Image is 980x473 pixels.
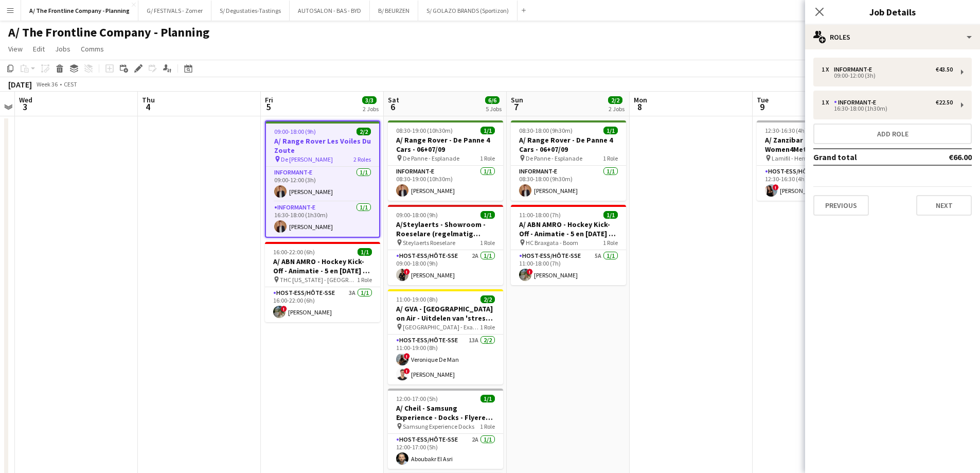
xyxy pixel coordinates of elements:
div: 09:00-12:00 (3h) [822,73,953,78]
h3: A/ ABN AMRO - Hockey Kick-Off - Animatie - 5 en [DATE] - De Pinte [265,257,380,275]
app-job-card: 08:30-19:00 (10h30m)1/1A/ Range Rover - De Panne 4 Cars - 06+07/09 De Panne - Esplanade1 RoleInfo... [388,120,503,201]
span: ! [404,368,410,374]
h1: A/ The Frontline Company - Planning [8,25,209,40]
span: 3/3 [362,96,377,104]
span: 16:00-22:00 (6h) [273,248,315,256]
h3: Job Details [805,5,980,19]
span: Lamifil - Hemiksem [772,154,823,162]
span: 1/1 [480,211,495,219]
span: 12:30-16:30 (4h) [765,127,807,134]
div: Informant-e [834,66,876,73]
span: 11:00-18:00 (7h) [519,211,561,219]
span: ! [527,269,533,275]
div: 2 Jobs [609,105,625,113]
span: Samsung Experience Docks [403,423,474,430]
span: 1/1 [480,395,495,402]
span: 2/2 [608,96,622,104]
span: De [PERSON_NAME] [281,155,333,163]
div: Roles [805,25,980,49]
span: 08:30-19:00 (10h30m) [396,127,453,134]
app-card-role: Host-ess/Hôte-sse Onthaal-Accueill4A1/112:30-16:30 (4h)![PERSON_NAME] [757,166,872,201]
app-card-role: Informant-e1/108:30-19:00 (10h30m)[PERSON_NAME] [388,166,503,201]
h3: A/Steylaerts - Showroom - Roeselare (regelmatig terugkerende opdracht) [388,220,503,238]
td: €66.00 [916,149,972,165]
app-job-card: 11:00-18:00 (7h)1/1A/ ABN AMRO - Hockey Kick-Off - Animatie - 5 en [DATE] - Boom HC Braxgata - Bo... [511,205,626,285]
app-job-card: 11:00-19:00 (8h)2/2A/ GVA - [GEOGRAPHIC_DATA] on Air - Uitdelen van 'stress' bananen [GEOGRAPHIC_... [388,289,503,384]
span: 09:00-18:00 (9h) [274,128,316,135]
span: 1 Role [357,276,372,284]
span: 1 Role [603,154,618,162]
div: 16:30-18:00 (1h30m) [822,106,953,111]
button: S/ GOLAZO BRANDS (Sportizon) [418,1,518,21]
span: 1/1 [480,127,495,134]
span: ! [281,306,287,312]
span: 6/6 [485,96,500,104]
span: De Panne - Esplanade [526,154,582,162]
h3: A/ Range Rover - De Panne 4 Cars - 06+07/09 [388,135,503,154]
button: A/ The Frontline Company - Planning [21,1,138,21]
span: 09:00-18:00 (9h) [396,211,438,219]
app-job-card: 08:30-18:00 (9h30m)1/1A/ Range Rover - De Panne 4 Cars - 06+07/09 De Panne - Esplanade1 RoleInfor... [511,120,626,201]
span: Sun [511,95,523,104]
span: THC [US_STATE] - [GEOGRAPHIC_DATA] – De Pinte [280,276,357,284]
span: ! [773,184,779,190]
span: 12:00-17:00 (5h) [396,395,438,402]
button: Add role [813,124,972,144]
span: View [8,44,23,54]
app-card-role: Host-ess/Hôte-sse13A2/211:00-19:00 (8h)!Veronique De Man![PERSON_NAME] [388,335,503,384]
span: Sat [388,95,399,104]
span: De Panne - Esplanade [403,154,459,162]
span: ! [404,353,410,359]
span: 2/2 [480,295,495,303]
span: 5 [263,101,273,113]
span: [GEOGRAPHIC_DATA] - Exacte locatie TBC [403,323,480,331]
h3: A/ Range Rover - De Panne 4 Cars - 06+07/09 [511,135,626,154]
td: Grand total [813,149,916,165]
span: 8 [632,101,647,113]
span: Thu [142,95,155,104]
span: 08:30-18:00 (9h30m) [519,127,573,134]
h3: A/ GVA - [GEOGRAPHIC_DATA] on Air - Uitdelen van 'stress' bananen [388,304,503,323]
span: Steylaerts Roeselare [403,239,455,247]
h3: A/ Cheil - Samsung Experience - Docks - Flyeren (30/8+6/9+13/9) [388,404,503,422]
span: 1/1 [603,127,618,134]
div: 1 x [822,99,834,106]
span: Jobs [55,44,70,54]
button: Previous [813,195,869,216]
span: 7 [509,101,523,113]
app-job-card: 09:00-18:00 (9h)2/2A/ Range Rover Les Voiles Du Zoute De [PERSON_NAME]2 RolesInformant-e1/109:00-... [265,120,380,238]
div: 1 x [822,66,834,73]
span: 4 [140,101,155,113]
div: €43.50 [936,66,953,73]
button: S/ Degustaties-Tastings [211,1,290,21]
span: 1 Role [480,154,495,162]
app-card-role: Host-ess/Hôte-sse3A1/116:00-22:00 (6h)![PERSON_NAME] [265,287,380,322]
app-job-card: 16:00-22:00 (6h)1/1A/ ABN AMRO - Hockey Kick-Off - Animatie - 5 en [DATE] - De Pinte THC [US_STAT... [265,242,380,322]
span: 2 Roles [353,155,371,163]
span: 1/1 [358,248,372,256]
app-job-card: 09:00-18:00 (9h)1/1A/Steylaerts - Showroom - Roeselare (regelmatig terugkerende opdracht) Steylae... [388,205,503,285]
div: 12:30-16:30 (4h)1/1A/ Zanzibar - Lamifil - Women4Metal - HEMIKSEM Lamifil - Hemiksem1 RoleHost-es... [757,120,872,201]
div: [DATE] [8,79,32,90]
h3: A/ ABN AMRO - Hockey Kick-Off - Animatie - 5 en [DATE] - Boom [511,220,626,238]
div: CEST [64,80,77,88]
button: G/ FESTIVALS - Zomer [138,1,211,21]
app-card-role: Informant-e1/116:30-18:00 (1h30m)[PERSON_NAME] [266,202,379,237]
span: Fri [265,95,273,104]
span: HC Braxgata - Boom [526,239,578,247]
span: 11:00-19:00 (8h) [396,295,438,303]
span: Wed [19,95,32,104]
app-card-role: Host-ess/Hôte-sse2A1/109:00-18:00 (9h)![PERSON_NAME] [388,250,503,285]
app-job-card: 12:00-17:00 (5h)1/1A/ Cheil - Samsung Experience - Docks - Flyeren (30/8+6/9+13/9) Samsung Experi... [388,389,503,469]
span: 1/1 [603,211,618,219]
app-card-role: Host-ess/Hôte-sse2A1/112:00-17:00 (5h)Aboubakr El Asri [388,434,503,469]
div: Informant-e [834,99,880,106]
span: Week 36 [34,80,60,88]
